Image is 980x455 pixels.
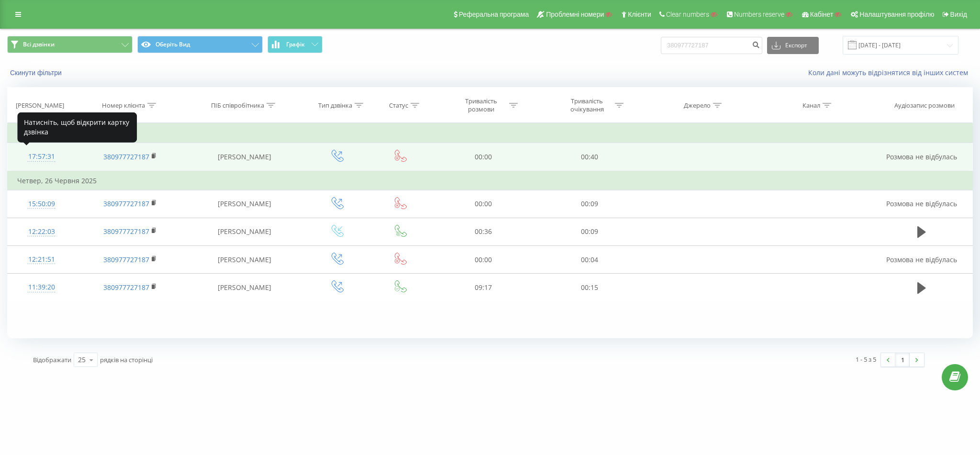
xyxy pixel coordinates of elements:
a: 380977727187 [103,227,149,236]
div: [PERSON_NAME] [16,101,64,110]
td: 00:00 [431,143,536,171]
input: Пошук за номером [661,37,762,54]
a: 380977727187 [103,255,149,264]
span: Проблемні номери [546,11,604,18]
div: 17:57:31 [17,147,66,166]
div: Тривалість розмови [456,97,507,113]
td: 00:36 [431,218,536,245]
td: 00:00 [431,190,536,218]
td: Сьогодні [8,124,973,143]
a: 380977727187 [103,199,149,208]
div: Канал [802,101,820,110]
span: Графік [286,41,305,48]
div: Тривалість очікування [561,97,612,113]
span: Всі дзвінки [23,41,55,48]
td: [PERSON_NAME] [185,246,304,274]
td: 00:40 [536,143,642,171]
span: Клієнти [628,11,651,18]
div: Натисніть, щоб відкрити картку дзвінка [17,112,137,142]
div: Джерело [684,101,711,110]
td: Четвер, 26 Червня 2025 [8,171,973,190]
div: Аудіозапис розмови [894,101,955,110]
div: 11:39:20 [17,278,66,297]
div: 1 - 5 з 5 [856,355,876,364]
div: 12:22:03 [17,222,66,241]
span: Відображати [33,355,71,364]
td: 00:15 [536,274,642,301]
a: 1 [895,353,910,366]
td: 00:09 [536,218,642,245]
td: [PERSON_NAME] [185,190,304,218]
span: Розмова не відбулась [886,152,957,161]
div: Тип дзвінка [318,101,352,110]
td: [PERSON_NAME] [185,143,304,171]
span: Налаштування профілю [859,11,934,18]
button: Всі дзвінки [7,36,133,53]
div: ПІБ співробітника [211,101,264,110]
button: Графік [267,36,323,53]
div: 15:50:09 [17,195,66,213]
td: 00:09 [536,190,642,218]
a: Коли дані можуть відрізнятися вiд інших систем [808,68,973,77]
td: 09:17 [431,274,536,301]
td: 00:04 [536,246,642,274]
span: Кабінет [810,11,834,18]
span: Clear numbers [666,11,709,18]
span: рядків на сторінці [100,355,153,364]
div: 25 [78,355,86,365]
button: Експорт [767,37,819,54]
td: [PERSON_NAME] [185,274,304,301]
a: 380977727187 [103,283,149,292]
span: Розмова не відбулась [886,255,957,264]
td: [PERSON_NAME] [185,218,304,245]
span: Numbers reserve [734,11,784,18]
div: 12:21:51 [17,250,66,269]
span: Розмова не відбулась [886,199,957,208]
button: Скинути фільтри [7,68,67,77]
span: Реферальна програма [459,11,529,18]
button: Оберіть Вид [137,36,263,53]
a: 380977727187 [103,152,149,161]
div: Статус [389,101,408,110]
td: 00:00 [431,246,536,274]
span: Вихід [950,11,967,18]
div: Номер клієнта [102,101,145,110]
